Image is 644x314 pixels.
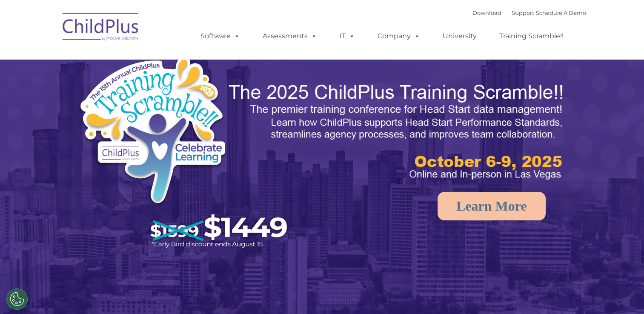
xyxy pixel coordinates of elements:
[192,28,249,45] a: Software
[369,28,429,45] a: Company
[491,28,572,45] a: Training Scramble!!
[58,7,143,49] img: ChildPlus by Procare Solutions
[254,28,326,45] a: Assessments
[472,9,586,16] font: |
[438,192,546,220] a: Learn More
[331,28,364,45] a: IT
[6,288,28,310] button: Cookies Settings
[472,9,501,16] a: Download
[536,9,586,16] a: Schedule A Demo
[434,28,485,45] a: University
[512,9,534,16] a: Support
